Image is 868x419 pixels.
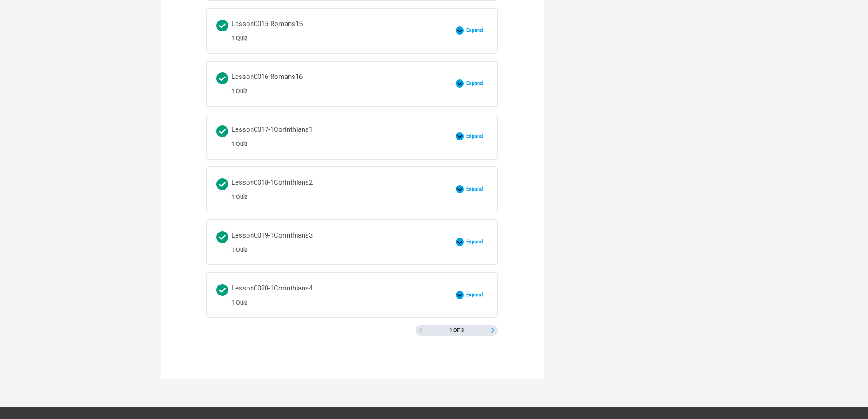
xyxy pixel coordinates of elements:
[216,18,451,44] a: Completed Lesson0015-Romans15 1 Quiz
[456,185,488,193] button: Expand
[216,231,228,243] div: Completed
[216,20,228,31] div: Completed
[216,124,451,150] a: Completed Lesson0017-1Corinthians1 1 Quiz
[231,282,313,308] div: Lesson0020-1Corinthians4
[464,292,488,298] span: Expand
[456,79,488,88] button: Expand
[216,229,451,255] a: Completed Lesson0019-1Corinthians3 1 Quiz
[216,72,228,84] div: Completed
[231,247,247,253] span: 1 Quiz
[449,328,464,333] span: 1 of 3
[216,176,451,202] a: Completed Lesson0018-1Corinthians2 1 Quiz
[216,284,228,296] div: Completed
[231,141,247,147] span: 1 Quiz
[231,176,313,202] div: Lesson0018-1Corinthians2
[464,133,488,140] span: Expand
[216,71,451,97] a: Completed Lesson0016-Romans16 1 Quiz
[456,132,488,140] button: Expand
[464,80,488,87] span: Expand
[231,194,247,200] span: 1 Quiz
[231,18,303,44] div: Lesson0015-Romans15
[464,186,488,192] span: Expand
[216,282,451,308] a: Completed Lesson0020-1Corinthians4 1 Quiz
[231,229,313,255] div: Lesson0019-1Corinthians3
[490,328,495,333] a: Next Page
[231,35,247,41] span: 1 Quiz
[216,178,228,190] div: Completed
[464,27,488,34] span: Expand
[231,71,303,97] div: Lesson0016-Romans16
[231,88,247,94] span: 1 Quiz
[216,125,228,137] div: Completed
[456,238,488,246] button: Expand
[456,26,488,35] button: Expand
[456,291,488,299] button: Expand
[231,300,247,306] span: 1 Quiz
[231,124,313,150] div: Lesson0017-1Corinthians1
[464,239,488,245] span: Expand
